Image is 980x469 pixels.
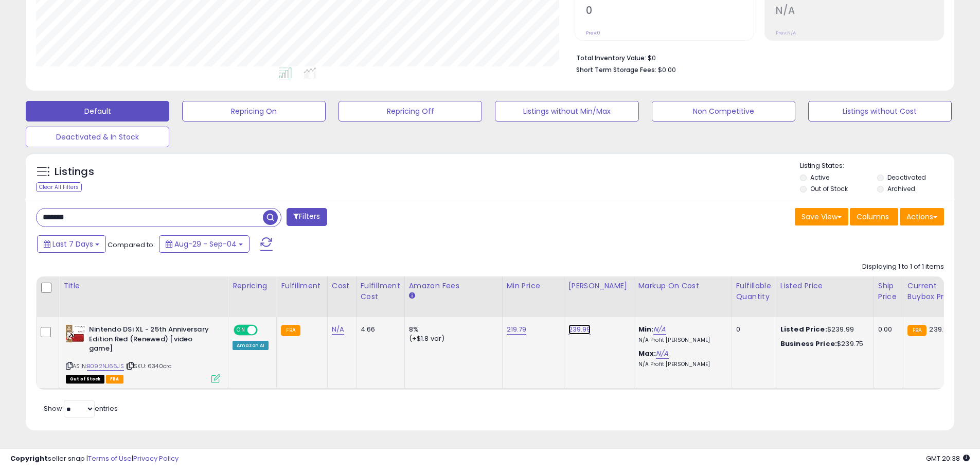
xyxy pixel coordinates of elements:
[862,262,944,272] div: Displaying 1 to 1 of 1 items
[634,276,732,317] th: The percentage added to the cost of goods (COGS) that forms the calculator for Min & Max prices.
[907,281,960,302] div: Current Buybox Price
[182,101,326,121] button: Repricing On
[638,361,724,368] p: N/A Profit [PERSON_NAME]
[338,101,482,121] button: Repricing Off
[133,454,179,463] a: Privacy Policy
[409,334,494,343] div: (+$1.8 var)
[106,375,123,384] span: FBA
[586,30,600,36] small: Prev: 0
[736,281,772,302] div: Fulfillable Quantity
[586,5,754,19] h2: 0
[926,454,970,463] span: 2025-09-12 20:38 GMT
[887,173,926,182] label: Deactivated
[907,325,926,336] small: FBA
[159,235,250,253] button: Aug-29 - Sep-04
[776,5,943,19] h2: N/A
[878,325,895,334] div: 0.00
[88,454,132,463] a: Terms of Use
[495,101,638,121] button: Listings without Min/Max
[780,325,866,334] div: $239.99
[638,337,724,344] p: N/A Profit [PERSON_NAME]
[409,291,415,301] small: Amazon Fees.
[66,375,104,384] span: All listings that are currently out of stock and unavailable for purchase on Amazon
[63,281,224,291] div: Title
[576,51,936,63] li: $0
[10,454,48,463] strong: Copyright
[658,65,676,75] span: $0.00
[638,324,654,334] b: Min:
[780,339,837,349] b: Business Price:
[256,326,273,335] span: OFF
[652,101,795,121] button: Non Competitive
[174,239,237,249] span: Aug-29 - Sep-04
[576,54,646,62] b: Total Inventory Value:
[857,212,889,222] span: Columns
[332,281,352,291] div: Cost
[568,324,591,335] a: 239.99
[26,127,169,147] button: Deactivated & In Stock
[233,341,269,350] div: Amazon AI
[66,325,86,342] img: 51Qur3rfhhL._SL40_.jpg
[780,339,866,349] div: $239.75
[850,208,898,225] button: Columns
[900,208,944,225] button: Actions
[52,239,93,249] span: Last 7 Days
[55,165,94,179] h5: Listings
[800,161,954,171] p: Listing States:
[656,349,668,359] a: N/A
[810,173,829,182] label: Active
[507,281,560,291] div: Min Price
[87,362,124,371] a: B092NJ66JS
[37,235,106,253] button: Last 7 Days
[361,325,397,334] div: 4.66
[409,325,494,334] div: 8%
[287,208,327,226] button: Filters
[36,182,82,192] div: Clear All Filters
[507,324,527,335] a: 219.79
[233,281,272,291] div: Repricing
[409,281,498,291] div: Amazon Fees
[780,281,869,291] div: Listed Price
[44,404,118,413] span: Show: entries
[795,208,848,225] button: Save View
[736,325,768,334] div: 0
[780,324,827,334] b: Listed Price:
[361,281,400,302] div: Fulfillment Cost
[653,324,666,335] a: N/A
[576,65,656,74] b: Short Term Storage Fees:
[126,362,171,370] span: | SKU: 6340crc
[638,281,727,291] div: Markup on Cost
[26,101,169,121] button: Default
[776,30,796,36] small: Prev: N/A
[332,324,344,335] a: N/A
[281,281,323,291] div: Fulfillment
[281,325,300,336] small: FBA
[66,325,220,382] div: ASIN:
[89,325,214,356] b: Nintendo DSi XL - 25th Anniversary Edition Red (Renewed) [video game]
[568,281,630,291] div: [PERSON_NAME]
[108,240,155,250] span: Compared to:
[810,184,848,193] label: Out of Stock
[929,324,952,334] span: 239.99
[808,101,952,121] button: Listings without Cost
[878,281,899,302] div: Ship Price
[887,184,915,193] label: Archived
[235,326,247,335] span: ON
[638,349,656,358] b: Max:
[10,454,179,464] div: seller snap | |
